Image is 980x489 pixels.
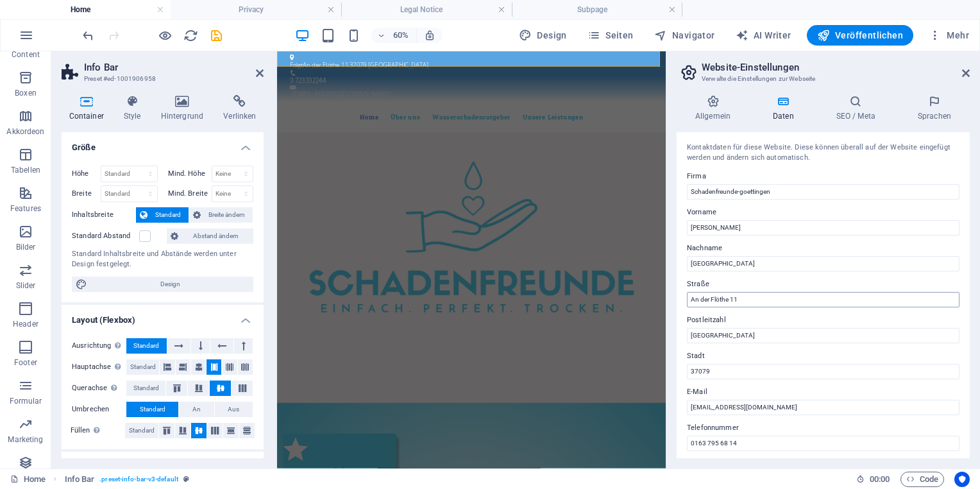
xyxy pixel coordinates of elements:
p: Marketing [8,434,43,445]
label: Stadt [687,348,959,364]
span: AI Writer [736,29,791,42]
h4: Legal Notice [341,3,512,17]
h2: Website-Einstellungen [702,62,970,73]
button: 60% [371,28,417,43]
span: Mehr [929,29,969,42]
button: An [179,402,214,417]
p: Formular [10,396,42,406]
button: reload [183,28,198,43]
button: Usercentrics [954,472,970,487]
span: Veröffentlichen [817,29,903,42]
h4: Layout (Flexbox) [62,305,264,328]
a: Home [10,472,46,487]
label: E-Mail [687,384,959,400]
h3: Verwalte die Einstellungen zur Webseite [702,73,944,85]
button: AI Writer [731,25,797,46]
label: Inhaltsbreite [72,207,136,223]
label: Querachse [72,381,126,396]
p: Footer [14,357,37,368]
button: Standard [126,381,165,396]
button: Code [900,472,944,487]
i: Rückgängig: Text ändern (Strg+Z) [81,28,96,43]
h6: 60% [391,28,411,43]
p: Slider [16,280,36,291]
button: Standard [126,359,159,375]
span: Standard [129,423,155,438]
button: Veröffentlichen [807,25,913,46]
h4: Allgemein [677,95,754,122]
span: Standard [133,381,159,396]
p: Akkordeon [6,126,44,137]
label: Straße [687,277,959,292]
button: Standard [126,338,167,354]
h2: Info Bar [84,62,264,73]
button: Abstand ändern [167,228,253,244]
div: Kontaktdaten für diese Website. Diese können überall auf der Website eingefügt werden und ändern ... [687,142,959,164]
span: Design [91,277,249,292]
button: Design [72,277,253,292]
span: An der Flöthe 11 [43,16,119,30]
button: Standard [125,423,158,438]
h4: SEO / Meta [818,95,899,122]
span: Design [519,29,567,42]
button: Standard [126,402,178,417]
span: 00 00 [870,472,890,487]
span: Standard [133,338,159,354]
p: Content [12,49,40,60]
button: Standard [136,207,189,223]
button: Mehr [924,25,974,46]
label: Firma [687,169,959,184]
h4: Daten [754,95,818,122]
button: Navigator [649,25,720,46]
label: Telefonnummer [687,420,959,436]
label: Vorname [687,205,959,220]
label: Breite [72,190,101,197]
label: Mobil [687,456,959,472]
label: Standard Abstand [72,228,139,244]
label: Mind. Höhe [168,170,212,177]
h4: Verlinken [216,95,264,122]
span: : [879,474,881,484]
button: save [208,28,224,43]
span: [GEOGRAPHIC_DATA] [152,16,252,30]
label: Nachname [687,241,959,256]
label: Füllen [71,423,125,438]
p: Bilder [16,242,36,252]
h4: Privacy [171,3,341,17]
h4: Sprachen [899,95,970,122]
p: Features [10,203,41,214]
div: Standard Inhaltsbreite und Abstände werden unter Design festgelegt. [72,249,253,270]
span: 37079 [121,16,149,30]
p: Boxen [15,88,37,98]
h4: Style [116,95,153,122]
span: Standard [140,402,165,417]
h4: Größe [62,132,264,155]
button: Aus [215,402,253,417]
p: Tabellen [11,165,40,175]
label: Höhe [72,170,101,177]
label: Mind. Breite [168,190,212,197]
h4: Container [62,95,116,122]
button: Seiten [582,25,639,46]
label: Ausrichtung [72,338,126,354]
a: [EMAIL_ADDRESS][DOMAIN_NAME] [25,64,189,78]
span: Aus [228,402,239,417]
h4: Hintergrund [153,95,216,122]
span: Klick zum Auswählen. Doppelklick zum Bearbeiten [65,472,95,487]
span: Standard [130,359,156,375]
span: Breite ändern [205,207,249,223]
label: Postleitzahl [687,313,959,328]
span: Navigator [654,29,715,42]
span: Seiten [587,29,634,42]
i: Dieses Element ist ein anpassbares Preset [183,476,189,483]
span: Abstand ändern [182,228,249,244]
h4: Barrierefreiheit [62,452,264,475]
span: Standard [151,207,185,223]
label: Hauptachse [72,359,126,375]
label: Umbrechen [72,402,126,417]
h3: Preset #ed-1001906958 [84,73,238,85]
span: An [192,402,201,417]
h4: Subpage [512,3,682,17]
button: Design [514,25,572,46]
button: Breite ändern [189,207,253,223]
